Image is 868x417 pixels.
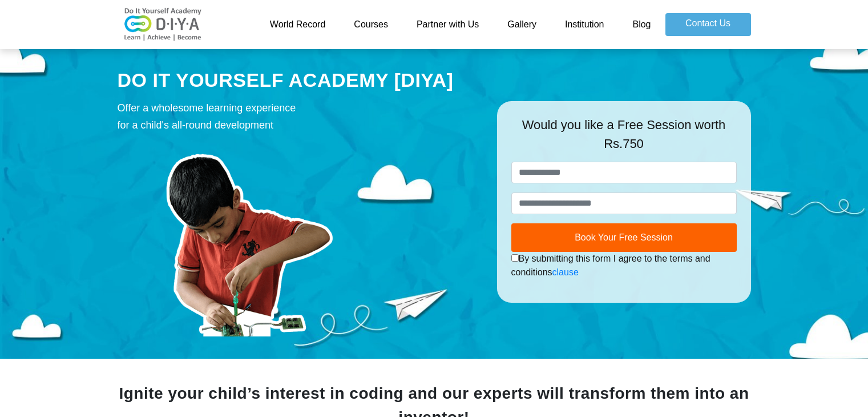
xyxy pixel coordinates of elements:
a: Contact Us [665,13,751,36]
a: Gallery [493,13,551,36]
a: Partner with Us [402,13,493,36]
div: Offer a wholesome learning experience for a child's all-round development [118,99,480,134]
a: Blog [618,13,665,36]
div: Would you like a Free Session worth Rs.750 [511,115,737,162]
a: Institution [551,13,618,36]
a: clause [552,267,579,277]
img: course-prod.png [118,139,380,336]
div: DO IT YOURSELF ACADEMY [DIYA] [118,67,480,94]
a: Courses [340,13,402,36]
span: Book Your Free Session [575,232,673,242]
a: World Record [256,13,340,36]
div: By submitting this form I agree to the terms and conditions [511,252,737,279]
img: logo-v2.png [118,7,209,42]
button: Book Your Free Session [511,223,737,252]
